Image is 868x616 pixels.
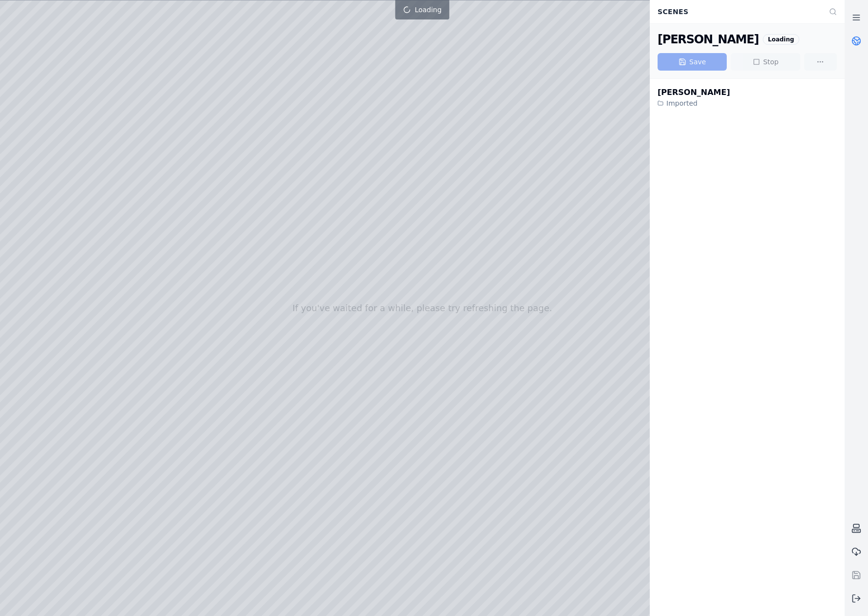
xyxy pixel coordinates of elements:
[763,34,800,45] div: Loading
[652,2,823,21] div: Scenes
[658,32,759,47] div: João Câmara III
[658,87,730,98] div: [PERSON_NAME]
[658,98,730,108] div: Imported
[415,5,441,15] span: Loading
